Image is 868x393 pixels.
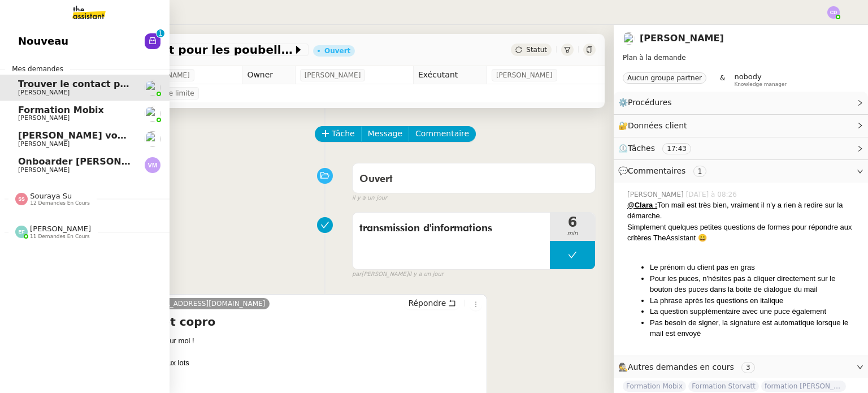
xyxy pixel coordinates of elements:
[15,226,28,238] img: svg
[359,174,393,184] span: Ouvert
[30,200,90,206] span: 12 demandes en cours
[30,192,72,200] span: Souraya Su
[761,381,846,392] span: formation [PERSON_NAME]
[720,72,725,87] span: &
[618,166,711,175] span: 💬
[15,193,28,205] img: svg
[686,189,739,200] span: [DATE] à 08:26
[614,160,868,182] div: 💬Commentaires 1
[650,306,859,317] li: La question supplémentaire avec une puce également
[18,140,70,148] span: [PERSON_NAME]
[18,33,68,50] span: Nouveau
[623,72,706,84] nz-tag: Aucun groupe partner
[614,115,868,137] div: 🔐Données client
[623,32,635,45] img: users%2FyQfMwtYgTqhRP2YHWHmG2s2LYaD3%2Favatar%2Fprofile-pic.png
[242,66,295,84] td: Owner
[614,137,868,159] div: ⏲️Tâches 17:43
[413,66,487,84] td: Exécutant
[352,270,362,279] span: par
[158,29,163,40] p: 1
[415,127,469,140] span: Commentaire
[618,119,692,132] span: 🔐
[741,362,755,373] nz-tag: 3
[627,189,686,200] span: [PERSON_NAME]
[614,356,868,378] div: 🕵️Autres demandes en cours 3
[628,166,685,175] span: Commentaires
[59,357,482,369] div: Par contre ma copro à plus de deux lots
[409,126,476,142] button: Commentaire
[352,193,387,203] span: il y a un jour
[662,143,691,154] nz-tag: 17:43
[157,29,164,37] nz-badge-sup: 1
[145,157,160,173] img: svg
[628,144,655,153] span: Tâches
[496,70,553,81] span: [PERSON_NAME]
[352,270,444,279] small: [PERSON_NAME]
[827,6,840,19] img: svg
[628,121,687,130] span: Données client
[30,224,91,233] span: [PERSON_NAME]
[627,201,657,209] u: @Clara :
[550,215,595,229] span: 6
[18,79,207,89] span: Trouver le contact pour les poubelles
[734,72,761,81] span: nobody
[59,335,482,369] div: Yes je veux bien que tu le gère pour moi !
[628,98,672,107] span: Procédures
[640,33,724,44] a: [PERSON_NAME]
[147,300,266,308] span: [EMAIL_ADDRESS][DOMAIN_NAME]
[734,81,787,88] span: Knowledge manager
[145,80,160,96] img: users%2FyQfMwtYgTqhRP2YHWHmG2s2LYaD3%2Favatar%2Fprofile-pic.png
[650,317,859,339] li: Pas besoin de signer, la signature est automatique lorsque le mail est envoyé
[18,166,70,174] span: [PERSON_NAME]
[550,229,595,239] span: min
[408,297,446,309] span: Répondre
[618,362,759,372] span: 🕵️
[59,314,482,330] h4: Re: Gérer un sujet copro
[618,96,677,109] span: ⚙️
[650,273,859,295] li: Pour les puces, n'hésites pas à cliquer directement sur le bouton des puces dans la boite de dial...
[332,127,355,140] span: Tâche
[650,295,859,306] li: La phrase après les questions en italique
[628,362,734,372] span: Autres demandes en cours
[315,126,362,142] button: Tâche
[618,144,701,153] span: ⏲️
[18,156,160,167] span: Onboarder [PERSON_NAME]
[526,46,547,54] span: Statut
[5,63,70,75] span: Mes demandes
[18,105,104,115] span: Formation Mobix
[18,89,70,96] span: [PERSON_NAME]
[30,234,90,240] span: 11 demandes en cours
[359,220,543,237] span: transmission d'informations
[627,200,859,222] div: Ton mail est très bien, vraiment il n'y a rien à redire sur la démarche.
[614,92,868,114] div: ⚙️Procédures
[368,127,402,140] span: Message
[305,70,361,81] span: [PERSON_NAME]
[145,131,160,147] img: users%2FRcIDm4Xn1TPHYwgLThSv8RQYtaM2%2Favatar%2F95761f7a-40c3-4bb5-878d-fe785e6f95b2
[324,47,350,54] div: Ouvert
[18,130,412,141] span: [PERSON_NAME] vous a mentionné sur le ticket [##3573##] 0000000442115
[409,270,444,279] span: il y a un jour
[734,72,787,87] app-user-label: Knowledge manager
[59,44,293,55] span: Trouver le contact pour les poubelles
[688,381,759,392] span: Formation Storvatt
[18,114,70,122] span: [PERSON_NAME]
[623,54,686,62] span: Plan à la demande
[623,381,686,392] span: Formation Mobix
[627,222,859,244] div: Simplement quelques petites questions de formes pour répondre aux critères TheAssistant 😀
[693,166,707,177] nz-tag: 1
[145,106,160,122] img: users%2FyQfMwtYgTqhRP2YHWHmG2s2LYaD3%2Favatar%2Fprofile-pic.png
[361,126,409,142] button: Message
[650,262,859,273] li: Le prénom du client pas en gras
[404,297,460,309] button: Répondre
